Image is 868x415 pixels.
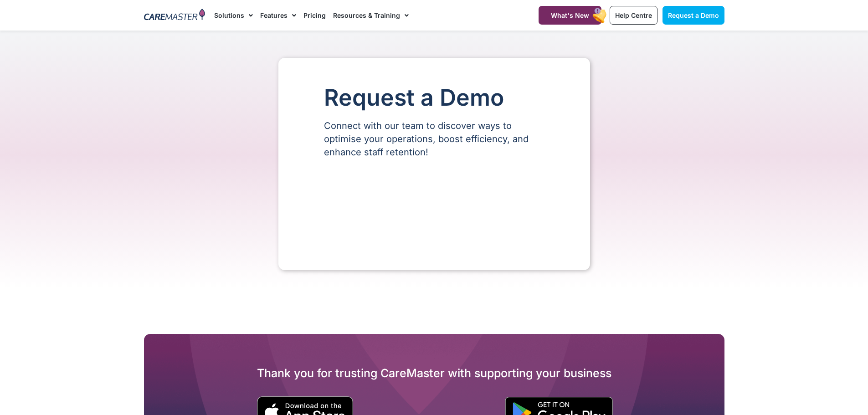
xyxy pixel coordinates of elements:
[324,85,544,110] h1: Request a Demo
[539,6,601,25] a: What's New
[144,366,724,380] h2: Thank you for trusting CareMaster with supporting your business
[615,11,652,19] span: Help Centre
[324,119,544,159] p: Connect with our team to discover ways to optimise your operations, boost efficiency, and enhance...
[610,6,657,25] a: Help Centre
[668,11,719,19] span: Request a Demo
[324,174,544,243] iframe: Form 0
[551,11,589,19] span: What's New
[663,6,724,25] a: Request a Demo
[144,9,205,22] img: CareMaster Logo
